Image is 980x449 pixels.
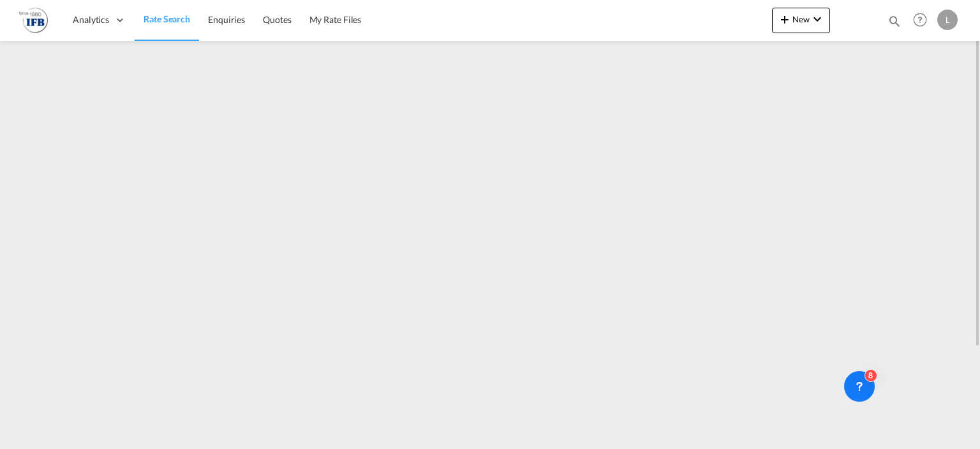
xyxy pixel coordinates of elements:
img: de31bbe0256b11eebba44b54815f083d.png [19,6,48,34]
md-icon: icon-chevron-down [810,11,825,27]
span: Help [909,9,931,31]
span: Enquiries [208,14,245,25]
span: Analytics [73,13,109,26]
md-icon: icon-plus 400-fg [777,11,792,27]
div: Help [909,9,937,32]
span: My Rate Files [309,14,362,25]
div: icon-magnify [887,14,902,33]
div: L [937,10,958,30]
span: Rate Search [144,13,190,24]
span: Quotes [263,14,291,25]
span: New [777,14,825,24]
button: icon-plus 400-fgNewicon-chevron-down [772,8,830,33]
md-icon: icon-magnify [887,14,902,28]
